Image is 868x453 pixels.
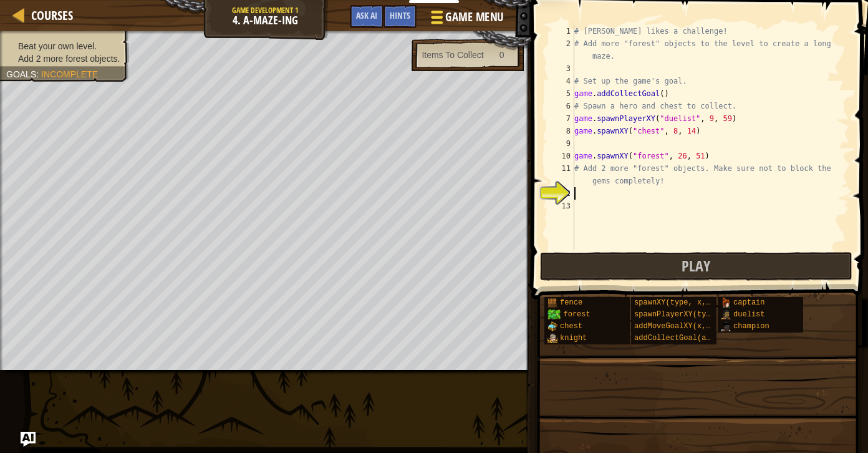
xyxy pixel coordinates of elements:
span: addCollectGoal(amount) [634,334,733,343]
span: duelist [733,310,764,319]
span: fence [560,298,582,307]
div: 7 [549,112,574,125]
span: Play [682,256,710,276]
div: 8 [549,125,574,137]
span: spawnXY(type, x, y) [634,298,720,307]
div: 5 [549,87,574,100]
div: Items To Collect [422,49,483,61]
div: 0 [499,49,504,61]
span: : [36,69,41,79]
img: trees_1.png [547,309,561,319]
button: Play [540,252,852,281]
div: 1 [549,25,574,37]
div: 4 [549,75,574,87]
img: portrait.png [547,333,557,343]
span: captain [733,298,764,307]
div: 12 [549,187,574,200]
span: Courses [31,7,73,24]
span: Ask AI [356,9,377,21]
img: portrait.png [547,321,557,331]
a: Courses [25,7,73,24]
span: Goals [6,69,36,79]
img: portrait.png [547,298,557,308]
span: Add 2 more forest objects. [18,54,120,64]
span: Hints [390,9,410,21]
div: 3 [549,62,574,75]
li: Beat your own level. [6,40,120,52]
div: 10 [549,150,574,162]
div: 2 [549,37,574,62]
span: chest [560,322,582,331]
span: spawnPlayerXY(type, x, y) [634,310,746,319]
div: 9 [549,137,574,150]
span: knight [560,334,587,343]
span: Game Menu [445,9,503,26]
span: champion [733,322,769,331]
span: forest [563,310,590,319]
button: Game Menu [420,4,511,35]
div: 13 [549,200,574,212]
span: Beat your own level. [18,41,97,51]
div: 6 [549,100,574,112]
button: Ask AI [350,5,383,28]
span: Incomplete [41,69,98,79]
img: portrait.png [721,298,731,308]
button: Ask AI [21,432,36,447]
div: 11 [549,162,574,187]
img: portrait.png [721,309,731,319]
li: Add 2 more forest objects. [6,52,120,65]
img: portrait.png [721,321,731,331]
span: addMoveGoalXY(x, y) [634,322,720,331]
